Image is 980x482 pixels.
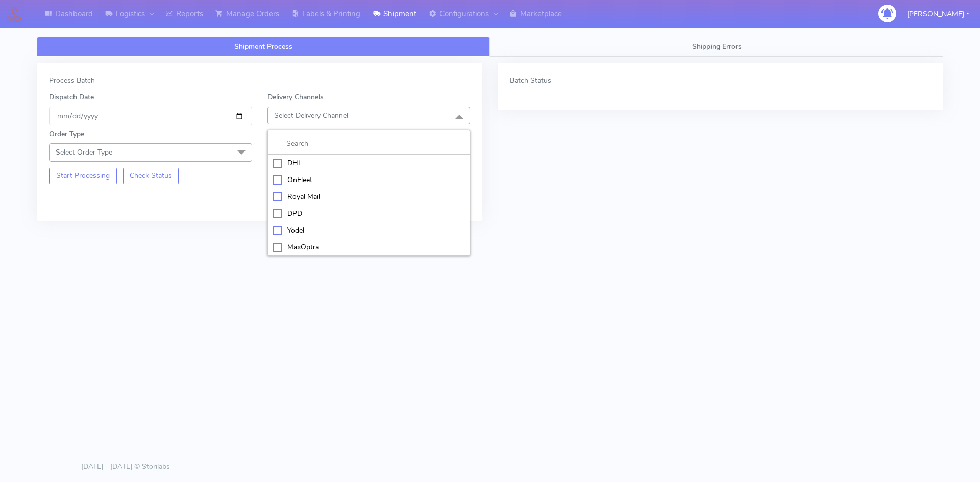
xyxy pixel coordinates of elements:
[49,168,117,184] button: Start Processing
[274,111,348,120] span: Select Delivery Channel
[49,75,470,86] div: Process Batch
[37,37,943,57] ul: Tabs
[273,208,465,219] div: DPD
[49,129,84,139] label: Order Type
[273,242,465,252] div: MaxOptra
[49,92,94,103] label: Dispatch Date
[510,75,931,86] div: Batch Status
[692,42,742,52] span: Shipping Errors
[273,225,465,236] div: Yodel
[273,138,465,149] input: multiselect-search
[267,92,324,103] label: Delivery Channels
[273,191,465,202] div: Royal Mail
[234,42,292,52] span: Shipment Process
[123,168,179,184] button: Check Status
[273,174,465,185] div: OnFleet
[56,147,112,157] span: Select Order Type
[273,158,465,168] div: DHL
[899,4,977,24] button: [PERSON_NAME]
